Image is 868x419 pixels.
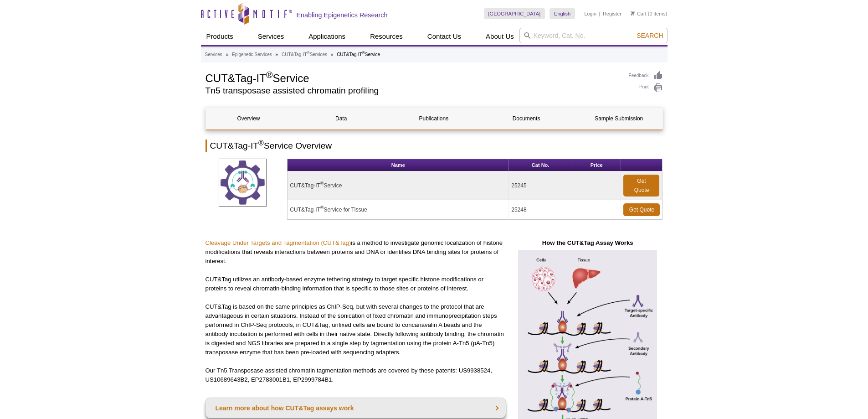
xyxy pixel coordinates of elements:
[337,52,380,57] li: CUT&Tag-IT Service
[631,8,668,19] li: (0 items)
[282,51,327,59] a: CUT&Tag-IT®Services
[266,70,273,80] sup: ®
[297,11,388,19] h2: Enabling Epigenetics Research
[205,71,620,84] h1: CUT&Tag-IT Service
[509,159,572,171] th: Cat No.
[631,11,635,16] img: Your Cart
[303,28,351,45] a: Applications
[572,159,621,171] th: Price
[205,275,506,293] p: CUT&Tag utilizes an antibody-based enzyme tethering strategy to target specific histone modificat...
[288,171,509,200] td: CUT&Tag-IT Service
[320,205,324,210] sup: ®
[623,175,659,197] a: Get Quote
[631,10,647,17] a: Cart
[205,87,620,95] h2: Tn5 transposase assisted chromatin profiling
[258,139,264,147] sup: ®
[288,200,509,220] td: CUT&Tag-IT Service for Tissue
[599,8,601,19] li: |
[629,71,663,81] a: Feedback
[509,200,572,220] td: 25248
[205,398,506,418] a: Learn more about how CUT&Tag assays work
[634,31,666,40] button: Search
[422,28,467,45] a: Contact Us
[519,28,668,43] input: Keyword, Cat. No.
[307,51,310,55] sup: ®
[629,83,663,93] a: Print
[509,171,572,200] td: 25245
[205,238,506,266] p: is a method to investigate genomic localization of histone modifications that reveals interaction...
[542,239,633,246] strong: How the CUT&Tag Assay Works
[252,28,290,45] a: Services
[584,10,596,17] a: Login
[331,52,334,57] li: »
[576,108,662,129] a: Sample Submission
[362,51,365,55] sup: ®
[480,28,519,45] a: About Us
[550,8,575,19] a: English
[623,203,660,216] a: Get Quote
[226,52,229,57] li: »
[603,10,621,17] a: Register
[483,108,569,129] a: Documents
[365,28,408,45] a: Resources
[205,302,506,357] p: CUT&Tag is based on the same principles as ChIP-Seq, but with several changes to the protocol tha...
[320,181,324,186] sup: ®
[484,8,545,19] a: [GEOGRAPHIC_DATA]
[298,108,384,129] a: Data
[637,32,663,39] span: Search
[219,159,267,207] img: CUT&Tag Service
[232,51,272,59] a: Epigenetic Services
[201,28,239,45] a: Products
[205,140,663,152] h2: CUT&Tag-IT Service Overview
[205,51,222,59] a: Services
[288,159,509,171] th: Name
[205,366,506,384] p: Our Tn5 Transposase assisted chromatin tagmentation methods are covered by these patents: US99385...
[205,239,351,246] a: Cleavage Under Targets and Tagmentation (CUT&Tag)
[206,108,292,129] a: Overview
[276,52,278,57] li: »
[391,108,477,129] a: Publications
